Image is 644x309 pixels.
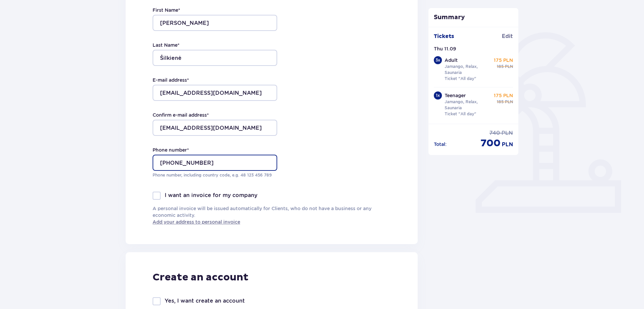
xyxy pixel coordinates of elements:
p: Ticket "All day" [445,76,476,82]
input: E-mail address [153,85,277,101]
label: Phone number * [153,147,189,153]
p: Adult [445,57,458,64]
p: 700 [481,137,501,150]
p: Phone number, including country code, e.g. 48 ​123 ​456 ​789 [153,172,277,178]
p: Thu 11.09 [434,45,456,52]
p: PLN [502,129,513,137]
p: PLN [505,64,513,70]
p: 740 [489,129,500,137]
p: Jamango, Relax, Saunaria [445,99,491,111]
input: Confirm e-mail address [153,120,277,136]
p: 185 [497,99,504,105]
p: 185 [497,64,504,70]
p: Teenager [445,92,466,99]
p: 175 PLN [494,92,513,99]
p: I want an invoice for my company [165,192,257,199]
label: E-mail address * [153,77,189,83]
a: Edit [502,33,513,40]
p: Ticket "All day" [445,111,476,117]
label: Last Name * [153,42,180,48]
input: Phone number [153,155,277,171]
label: Confirm e-mail address * [153,112,209,118]
div: 3 x [434,56,442,64]
p: 175 PLN [494,57,513,64]
p: PLN [502,141,513,148]
div: 1 x [434,91,442,100]
label: First Name * [153,7,180,13]
a: Add your address to personal invoice [153,219,240,225]
input: Last Name [153,50,277,66]
input: First Name [153,15,277,31]
p: Jamango, Relax, Saunaria [445,64,491,76]
p: Summary [428,13,519,22]
p: Create an account [153,271,249,284]
p: Total : [434,141,447,148]
p: Tickets [434,33,454,40]
p: PLN [505,99,513,105]
p: Yes, I want create an account [165,297,245,305]
p: A personal invoice will be issued automatically for Clients, who do not have a business or any ec... [153,205,391,225]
